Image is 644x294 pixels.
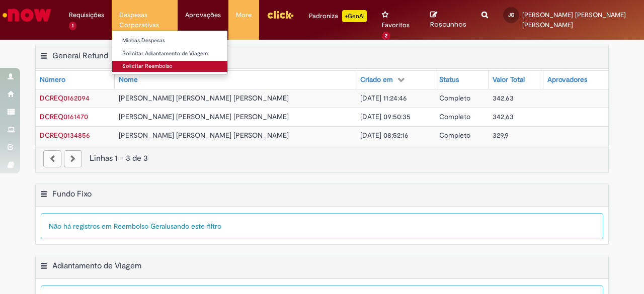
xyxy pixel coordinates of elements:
[439,93,470,103] span: Completo
[267,7,294,22] img: click_logo_yellow_360x200.png
[547,75,587,85] div: Aprovadores
[236,10,252,20] span: More
[439,112,470,121] span: Completo
[40,75,65,85] div: Número
[41,213,603,239] div: Não há registros em Reembolso Geral
[43,153,601,164] div: Linhas 1 − 3 de 3
[52,189,92,199] h2: Fundo Fixo
[112,48,228,59] a: Solicitar Adiantamento de Viagem
[119,131,289,140] span: [PERSON_NAME] [PERSON_NAME] [PERSON_NAME]
[40,93,90,103] a: Abrir Registro: DCREQ0162094
[360,93,407,103] span: [DATE] 11:24:46
[360,112,411,121] span: [DATE] 09:50:35
[112,35,228,46] a: Minhas Despesas
[119,112,289,121] span: [PERSON_NAME] [PERSON_NAME] [PERSON_NAME]
[119,93,289,103] span: [PERSON_NAME] [PERSON_NAME] [PERSON_NAME]
[167,222,221,231] span: usando este filtro
[40,51,48,64] button: General Refund Menu de contexto
[309,10,367,22] div: Padroniza
[69,10,104,20] span: Requisições
[69,22,76,30] span: 1
[493,131,509,140] span: 329,9
[40,112,88,121] a: Abrir Registro: DCREQ0161470
[522,11,626,29] span: [PERSON_NAME] [PERSON_NAME] [PERSON_NAME]
[36,145,608,172] nav: paginação
[493,75,525,85] div: Valor Total
[119,10,171,30] span: Despesas Corporativas
[40,112,88,121] span: DCREQ0161470
[493,93,514,103] span: 342,63
[112,30,228,75] ul: Despesas Corporativas
[382,20,410,30] span: Favoritos
[508,12,514,18] span: JG
[40,131,90,140] a: Abrir Registro: DCREQ0134856
[1,5,53,25] img: ServiceNow
[112,61,228,72] a: Solicitar Reembolso
[430,11,466,29] a: Rascunhos
[360,75,393,85] div: Criado em
[52,51,108,61] h2: General Refund
[342,10,367,22] p: +GenAi
[40,261,48,274] button: Adiantamento de Viagem Menu de contexto
[439,131,470,140] span: Completo
[40,131,90,140] span: DCREQ0134856
[40,93,90,103] span: DCREQ0162094
[52,261,141,271] h2: Adiantamento de Viagem
[40,189,48,202] button: Fundo Fixo Menu de contexto
[185,10,221,20] span: Aprovações
[360,131,409,140] span: [DATE] 08:52:16
[382,32,390,40] span: 2
[493,112,514,121] span: 342,63
[439,75,459,85] div: Status
[119,75,138,85] div: Nome
[430,20,466,29] span: Rascunhos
